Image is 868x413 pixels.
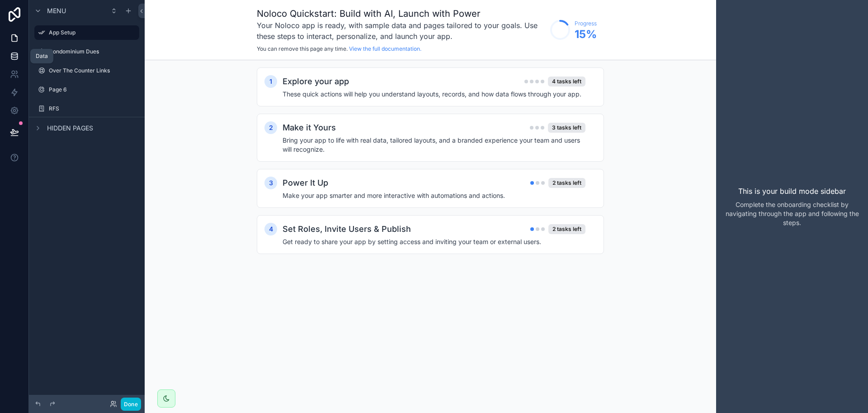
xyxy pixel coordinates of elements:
p: Complete the onboarding checklist by navigating through the app and following the steps. [723,200,861,227]
h1: Noloco Quickstart: Build with AI, Launch with Power [257,7,546,20]
a: App Setup [34,25,139,40]
h2: Power It Up [283,177,328,189]
span: 15 % [575,27,597,42]
a: Page 6 [34,82,139,97]
a: View the full documentation. [349,45,421,52]
span: Hidden pages [47,124,93,133]
label: App Setup [49,29,134,36]
h4: Bring your app to life with real data, tailored layouts, and a branded experience your team and u... [283,136,585,154]
label: Over The Counter Links [49,67,137,74]
div: 3 tasks left [548,123,585,133]
button: Done [121,398,141,411]
h4: These quick actions will help you understand layouts, records, and how data flows through your app. [283,90,585,99]
div: 2 [264,121,277,134]
p: This is your build mode sidebar [738,186,846,197]
label: Page 6 [49,86,137,93]
span: You can remove this page any time. [257,45,348,52]
div: 2 tasks left [548,178,585,188]
a: Over The Counter Links [34,63,139,78]
label: Condominium Dues [49,48,137,55]
h3: Your Noloco app is ready, with sample data and pages tailored to your goals. Use these steps to i... [257,20,546,42]
span: Menu [47,6,66,15]
label: RFS [49,105,137,112]
div: 1 [264,75,277,88]
div: Data [36,53,48,60]
div: scrollable content [145,60,716,279]
div: 4 [264,223,277,235]
h2: Explore your app [283,75,349,88]
div: 2 tasks left [548,224,585,234]
span: Progress [575,20,597,27]
h2: Make it Yours [283,121,336,134]
div: 4 tasks left [548,77,585,86]
h2: Set Roles, Invite Users & Publish [283,223,411,235]
a: RFS [34,101,139,116]
h4: Make your app smarter and more interactive with automations and actions. [283,191,585,200]
div: 3 [264,177,277,189]
a: Condominium Dues [34,44,139,59]
h4: Get ready to share your app by setting access and inviting your team or external users. [283,237,585,246]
